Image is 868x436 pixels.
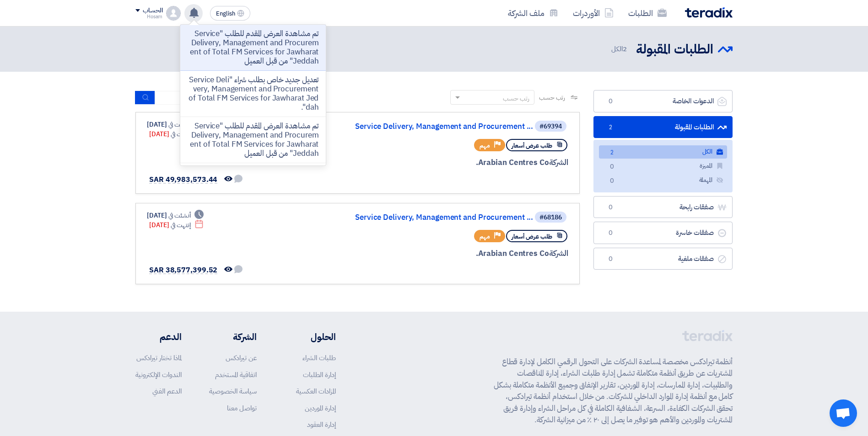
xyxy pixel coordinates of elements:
[593,90,733,112] a: الدعوات الخاصة0
[348,248,568,260] div: Arabian Centres Co.
[605,229,616,238] span: 0
[599,145,727,159] a: الكل
[147,211,204,220] div: [DATE]
[296,386,336,396] a: المزادات العكسية
[168,120,190,129] span: أنشئت في
[136,353,182,363] a: لماذا تختار تيرادكس
[188,75,318,112] p: تعديل جديد خاص بطلب شراء "Service Delivery, Management and Procurement of Total FM Services for J...
[605,123,616,132] span: 2
[209,330,257,344] li: الشركة
[227,403,257,413] a: تواصل معنا
[621,2,674,24] a: الطلبات
[284,330,336,344] li: الحلول
[171,220,190,230] span: إنتهت في
[593,222,733,244] a: صفقات خاسرة0
[210,6,250,21] button: English
[226,353,257,363] a: عن تيرادكس
[188,29,318,66] p: تم مشاهدة العرض المقدم للطلب "Service Delivery, Management and Procurement of Total FM Services f...
[636,41,713,58] h2: الطلبات المقبولة
[307,420,336,430] a: إدارة العقود
[593,196,733,218] a: صفقات رابحة0
[605,97,616,106] span: 0
[155,91,283,105] input: ابحث بعنوان أو رقم الطلب
[539,214,562,221] div: #68186
[606,148,617,158] span: 2
[216,11,235,17] span: English
[303,370,336,380] a: إدارة الطلبات
[302,353,336,363] a: طلبات الشراء
[135,370,182,380] a: الندوات الإلكترونية
[149,174,217,185] span: SAR 49,983,573.44
[830,399,857,427] div: دردشة مفتوحة
[166,6,181,21] img: profile_test.png
[512,141,552,150] span: طلب عرض أسعار
[599,160,727,173] a: المميزة
[566,2,621,24] a: الأوردرات
[215,370,257,380] a: اتفاقية المستخدم
[539,123,562,130] div: #69394
[188,122,318,158] p: تم مشاهدة العرض المقدم للطلب "Service Delivery, Management and Procurement of Total FM Services f...
[512,232,552,241] span: طلب عرض أسعار
[606,162,617,172] span: 0
[539,93,565,102] span: رتب حسب
[168,211,190,220] span: أنشئت في
[149,265,217,276] span: SAR 38,577,399.52
[135,330,182,344] li: الدعم
[350,213,533,222] a: Service Delivery, Management and Procurement ...
[143,7,162,15] div: الحساب
[605,203,616,212] span: 0
[305,403,336,413] a: إدارة الموردين
[147,120,204,129] div: [DATE]
[593,248,733,270] a: صفقات ملغية0
[611,44,629,54] span: الكل
[135,14,162,19] div: Hosam
[593,116,733,138] a: الطلبات المقبولة2
[350,122,533,131] a: Service Delivery, Management and Procurement ...
[549,248,569,259] span: الشركة
[152,386,182,396] a: الدعم الفني
[480,232,490,241] span: مهم
[149,220,204,230] div: [DATE]
[480,141,490,150] span: مهم
[685,7,733,18] img: Teradix logo
[599,174,727,187] a: المهملة
[501,2,566,24] a: ملف الشركة
[171,129,190,139] span: إنتهت في
[348,157,568,169] div: Arabian Centres Co.
[606,176,617,186] span: 0
[549,157,569,168] span: الشركة
[623,44,627,54] span: 2
[149,129,204,139] div: [DATE]
[503,94,529,103] div: رتب حسب
[605,255,616,264] span: 0
[209,386,257,396] a: سياسة الخصوصية
[494,356,733,426] p: أنظمة تيرادكس مخصصة لمساعدة الشركات على التحول الرقمي الكامل لإدارة قطاع المشتريات عن طريق أنظمة ...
